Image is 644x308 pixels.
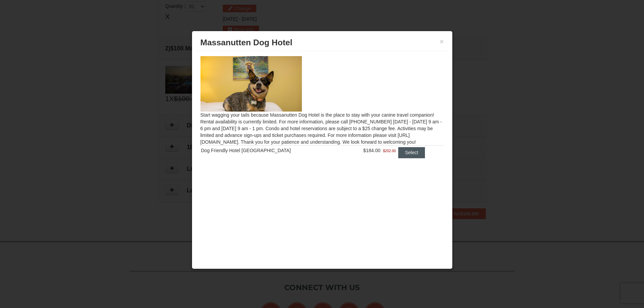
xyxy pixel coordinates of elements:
[383,147,396,154] span: $202.00
[195,51,449,171] div: Start wagging your tails because Massanutten Dog Hotel is the place to stay with your canine trav...
[398,147,425,158] button: Select
[200,38,292,47] span: Massanutten Dog Hotel
[363,148,381,153] span: $184.00
[200,56,302,112] img: 27428181-5-81c892a3.jpg
[440,38,444,45] button: ×
[201,147,343,154] div: Dog Friendly Hotel [GEOGRAPHIC_DATA]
